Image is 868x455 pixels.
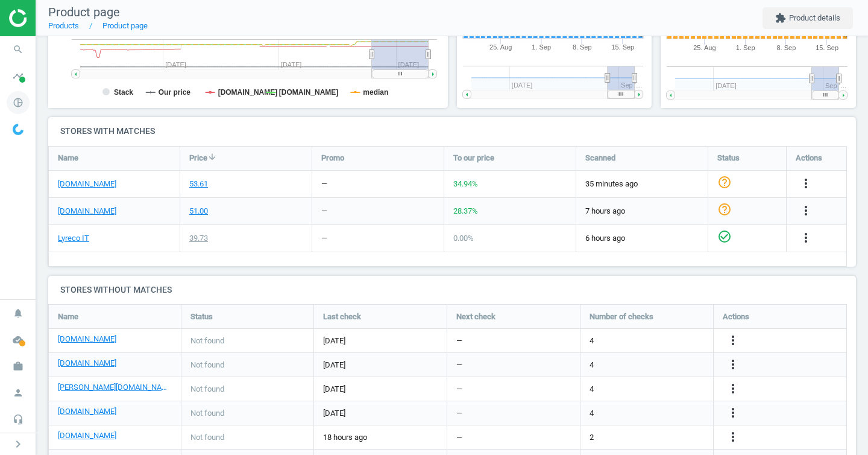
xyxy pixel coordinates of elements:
[279,88,339,97] tspan: [DOMAIN_NAME]
[726,430,740,445] button: more_vert
[58,334,116,345] a: [DOMAIN_NAME]
[585,206,699,217] span: 7 hours ago
[489,44,512,51] tspan: 25. Aug
[189,153,207,164] span: Price
[799,203,813,219] button: more_vert
[585,233,699,244] span: 6 hours ago
[723,311,749,322] span: Actions
[799,176,813,192] button: more_vert
[48,21,79,30] a: Products
[736,44,755,51] tspan: 1. Sep
[159,88,191,97] tspan: Our price
[321,206,327,217] div: —
[585,179,699,189] span: 35 minutes ago
[456,311,495,322] span: Next check
[321,153,344,164] span: Promo
[799,231,813,246] button: more_vert
[775,13,786,24] i: extension
[114,88,133,97] tspan: Stack
[717,153,740,164] span: Status
[321,179,327,189] div: —
[453,234,474,243] span: 0.00 %
[218,88,278,97] tspan: [DOMAIN_NAME]
[816,44,838,51] tspan: 15. Sep
[7,355,30,378] i: work
[453,153,494,164] span: To our price
[726,406,740,420] i: more_vert
[58,382,172,393] a: [PERSON_NAME][DOMAIN_NAME]
[190,311,213,322] span: Status
[323,311,361,322] span: Last check
[323,336,438,346] span: [DATE]
[456,336,462,346] span: —
[190,360,224,371] span: Not found
[640,31,643,39] text: 0
[590,432,594,443] span: 2
[717,229,732,244] i: check_circle_outline
[323,360,438,371] span: [DATE]
[48,5,120,19] span: Product page
[323,384,438,395] span: [DATE]
[363,88,388,97] tspan: median
[102,21,148,30] a: Product page
[189,179,208,189] div: 53.61
[58,406,116,417] a: [DOMAIN_NAME]
[190,408,224,419] span: Not found
[48,276,856,304] h4: Stores without matches
[456,360,462,371] span: —
[456,408,462,419] span: —
[825,82,847,89] tspan: Sep '…
[763,7,853,29] button: extensionProduct details
[7,328,30,351] i: cloud_done
[58,206,116,217] a: [DOMAIN_NAME]
[189,206,208,217] div: 51.00
[717,175,732,189] i: help_outline
[58,430,116,441] a: [DOMAIN_NAME]
[717,202,732,217] i: help_outline
[7,38,30,61] i: search
[323,432,438,443] span: 18 hours ago
[7,302,30,325] i: notifications
[573,44,592,51] tspan: 8. Sep
[190,384,224,395] span: Not found
[58,153,78,164] span: Name
[7,381,30,404] i: person
[777,44,796,51] tspan: 8. Sep
[585,153,615,164] span: Scanned
[694,44,716,51] tspan: 25. Aug
[799,203,813,218] i: more_vert
[590,311,653,322] span: Number of checks
[532,44,551,51] tspan: 1. Sep
[58,311,78,322] span: Name
[7,408,30,431] i: headset_mic
[726,333,740,348] i: more_vert
[453,179,478,188] span: 34.94 %
[7,65,30,87] i: timeline
[726,333,740,349] button: more_vert
[590,336,594,346] span: 4
[799,176,813,191] i: more_vert
[190,336,224,346] span: Not found
[726,357,740,373] button: more_vert
[323,408,438,419] span: [DATE]
[590,384,594,395] span: 4
[3,436,33,452] button: chevron_right
[621,82,643,89] tspan: Sep '…
[726,381,740,397] button: more_vert
[456,384,462,395] span: —
[726,406,740,421] button: more_vert
[726,357,740,372] i: more_vert
[58,233,89,244] a: Lyreco IT
[453,206,478,215] span: 28.37 %
[9,9,95,27] img: ajHJNr6hYgQAAAAASUVORK5CYII=
[726,430,740,444] i: more_vert
[11,437,25,451] i: chevron_right
[7,91,30,114] i: pie_chart_outlined
[612,44,635,51] tspan: 15. Sep
[189,233,208,244] div: 39.73
[321,233,327,244] div: —
[58,179,116,189] a: [DOMAIN_NAME]
[590,360,594,371] span: 4
[796,153,822,164] span: Actions
[844,31,848,39] text: 0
